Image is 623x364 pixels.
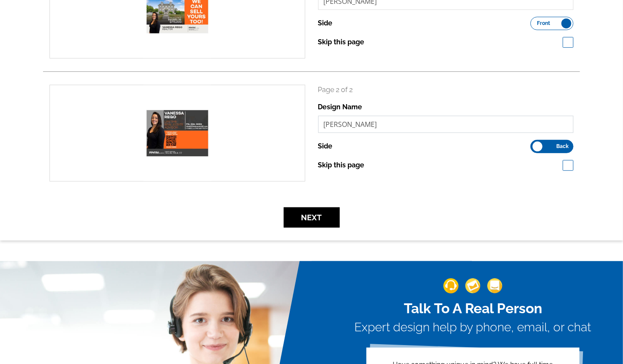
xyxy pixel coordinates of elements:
[355,300,592,317] h2: Talk To A Real Person
[318,160,365,170] label: Skip this page
[284,207,340,228] button: Next
[318,85,574,95] p: Page 2 of 2
[318,141,333,151] label: Side
[451,164,623,364] iframe: LiveChat chat widget
[537,21,551,25] span: Front
[556,144,569,148] span: Back
[318,102,363,112] label: Design Name
[355,320,592,335] h3: Expert design help by phone, email, or chat
[443,278,459,293] img: support-img-1.png
[318,37,365,47] label: Skip this page
[318,18,333,28] label: Side
[318,116,574,133] input: File Name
